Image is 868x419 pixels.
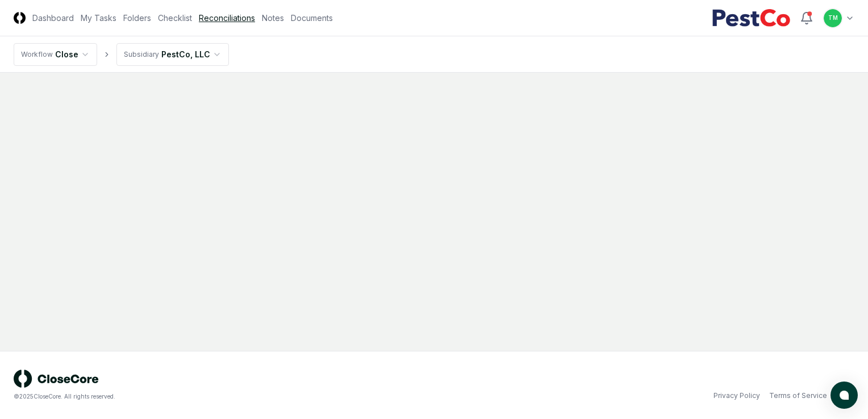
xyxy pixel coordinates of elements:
button: atlas-launcher [831,382,858,409]
a: My Tasks [81,12,116,24]
button: TM [823,8,843,28]
div: Workflow [21,49,53,60]
a: Documents [291,12,333,24]
img: PestCo logo [712,9,791,27]
span: TM [828,14,838,22]
a: Checklist [158,12,192,24]
img: logo [14,370,99,388]
div: Subsidiary [124,49,159,60]
a: Folders [123,12,151,24]
a: Reconciliations [199,12,255,24]
nav: breadcrumb [14,43,229,66]
img: Logo [14,12,26,24]
a: Terms of Service [769,391,827,401]
a: Privacy Policy [713,391,760,401]
a: Dashboard [32,12,74,24]
div: © 2025 CloseCore. All rights reserved. [14,392,434,401]
a: Notes [262,12,284,24]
